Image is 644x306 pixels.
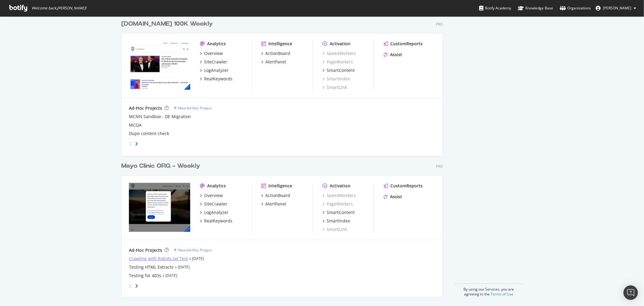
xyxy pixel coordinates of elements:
a: SpeedWorkers [322,50,356,57]
div: Assist [390,52,402,58]
div: angle-left [127,281,134,291]
a: AlertPanel [261,59,286,65]
img: mayoclinic.org [129,183,190,232]
a: Crawling with Robots.txt Test [129,256,188,262]
a: Testing HTML Extracts [129,264,174,270]
div: SiteCrawler [204,59,227,65]
a: LogAnalyzer [200,67,229,73]
a: RealKeywords [200,218,232,224]
div: Ad-Hoc Projects [129,105,162,111]
a: SmartLink [322,84,347,90]
a: SmartContent [322,67,355,73]
a: SiteCrawler [200,59,227,65]
div: Analytics [207,41,226,47]
span: Welcome back, [PERSON_NAME] ! [32,6,86,11]
a: CustomReports [384,41,423,47]
a: LogAnalyzer [200,210,229,216]
div: Organizations [560,5,591,11]
div: SiteCrawler [204,201,227,207]
div: Knowledge Base [518,5,553,11]
a: SiteCrawler [200,201,227,207]
div: angle-right [134,141,139,147]
a: Assist [384,194,402,200]
div: Intelligence [268,41,292,47]
a: SmartContent [322,210,355,216]
a: SpeedWorkers [322,193,356,199]
a: ActionBoard [261,50,290,57]
a: MCNN Sandbox - DE Migration [129,114,191,120]
button: [PERSON_NAME] [591,3,641,13]
div: [DOMAIN_NAME] 100K Weekly [121,20,213,28]
div: LogAnalyzer [204,67,229,73]
div: AlertPanel [265,201,286,207]
a: CustomReports [384,183,423,189]
a: PageWorkers [322,59,353,65]
div: RealKeywords [204,218,232,224]
div: SmartIndex [327,218,350,224]
div: AlertPanel [265,59,286,65]
div: New Ad-Hoc Project [178,106,212,111]
div: Assist [390,194,402,200]
a: ActionBoard [261,193,290,199]
div: Pro [436,22,443,27]
div: Activation [330,183,351,189]
a: SmartIndex [322,218,350,224]
div: angle-right [134,283,139,289]
div: Overview [204,50,223,57]
a: [DOMAIN_NAME] 100K Weekly [121,20,215,28]
div: ActionBoard [265,193,290,199]
a: Terms of Use [491,291,513,297]
div: LogAnalyzer [204,210,229,216]
a: Overview [200,193,223,199]
a: SmartIndex [322,76,350,82]
a: [DATE] [165,273,177,278]
div: SmartContent [327,67,355,73]
div: CustomReports [390,41,423,47]
a: AlertPanel [261,201,286,207]
div: angle-left [127,139,134,149]
span: Jose Fausto Martinez [603,5,631,11]
a: Assist [384,52,402,58]
div: Activation [330,41,351,47]
img: newsnetwork.mayoclinic.org [129,41,190,90]
a: Mayo Clinic ORG - Weekly [121,162,203,171]
div: CustomReports [390,183,423,189]
a: Overview [200,50,223,57]
div: New Ad-Hoc Project [178,248,212,253]
div: Open Intercom Messenger [623,285,638,300]
a: RealKeywords [200,76,232,82]
a: PageWorkers [322,201,353,207]
a: Dupe content check [129,131,169,137]
a: Testing for 403s [129,273,161,279]
a: SmartLink [322,226,347,233]
div: Analytics [207,183,226,189]
div: Botify Academy [479,5,511,11]
div: Ad-Hoc Projects [129,247,162,253]
a: [DATE] [178,265,190,270]
div: Overview [204,193,223,199]
div: By using our Services, you are agreeing to the [455,284,523,297]
a: [DATE] [192,256,204,261]
div: Intelligence [268,183,292,189]
div: Pro [436,164,443,169]
div: Mayo Clinic ORG - Weekly [121,162,200,171]
div: RealKeywords [204,76,232,82]
div: SmartContent [327,210,355,216]
a: New Ad-Hoc Project [174,248,212,253]
a: MCQA [129,122,142,128]
a: New Ad-Hoc Project [174,106,212,111]
div: ActionBoard [265,50,290,57]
